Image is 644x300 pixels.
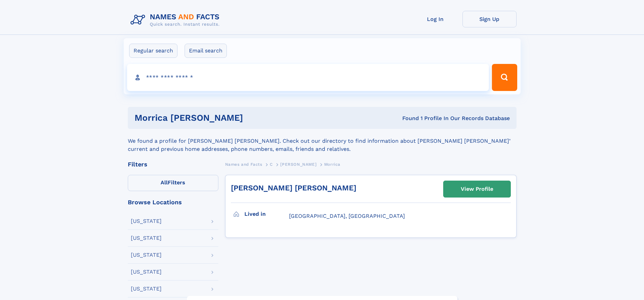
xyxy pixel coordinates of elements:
button: Search Button [492,64,517,91]
div: [US_STATE] [131,252,162,258]
span: [PERSON_NAME] [280,162,316,167]
a: View Profile [444,181,510,197]
div: [US_STATE] [131,269,162,275]
span: Morrica [324,162,340,167]
h1: morrica [PERSON_NAME] [135,114,323,122]
a: C [270,160,273,168]
div: Filters [128,161,218,167]
div: [US_STATE] [131,218,162,224]
div: We found a profile for [PERSON_NAME] [PERSON_NAME]. Check out our directory to find information a... [128,129,517,153]
img: Logo Names and Facts [128,11,225,29]
div: Found 1 Profile In Our Records Database [323,115,510,122]
span: All [161,179,168,186]
a: Log In [408,11,462,27]
label: Regular search [129,44,177,58]
span: [GEOGRAPHIC_DATA], [GEOGRAPHIC_DATA] [289,213,405,219]
label: Filters [128,175,218,191]
div: [US_STATE] [131,235,162,241]
h3: Lived in [244,208,289,220]
span: C [270,162,273,167]
a: Names and Facts [225,160,262,168]
div: [US_STATE] [131,286,162,292]
a: [PERSON_NAME] [280,160,316,168]
label: Email search [185,44,227,58]
div: Browse Locations [128,199,218,205]
a: [PERSON_NAME] [PERSON_NAME] [231,184,356,192]
input: search input [127,64,489,91]
div: View Profile [461,181,493,197]
a: Sign Up [462,11,517,27]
